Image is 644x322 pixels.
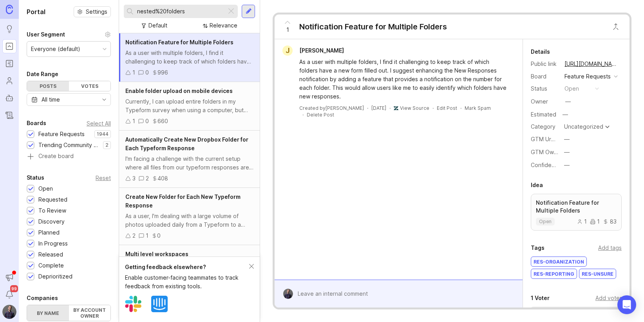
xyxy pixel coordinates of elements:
[27,69,58,79] div: Date Range
[539,218,552,225] p: open
[531,60,558,68] div: Public link
[137,7,223,16] input: Search...
[74,6,111,17] button: Settings
[531,180,543,190] div: Idea
[125,263,249,271] div: Getting feedback elsewhere?
[590,219,600,224] div: 1
[577,219,587,224] div: 1
[27,173,44,182] div: Status
[6,5,13,14] img: Canny Home
[564,72,611,81] div: Feature Requests
[38,250,63,259] div: Released
[536,199,617,215] p: Notification Feature for Multiple Folders
[125,49,253,66] div: As a user with multiple folders, I find it challenging to keep track of which folders have a new ...
[562,59,622,69] a: [URL][DOMAIN_NAME]
[119,131,260,188] a: Automatically Create New Dropbox Folder for Each Typeform ResponseI'm facing a challenge with the...
[27,30,65,39] div: User Segment
[132,68,135,77] div: 1
[531,112,556,117] div: Estimated
[146,231,148,240] div: 1
[27,305,69,321] label: By name
[27,153,111,160] a: Create board
[560,109,570,120] div: —
[531,194,622,231] a: Notification Feature for Multiple Foldersopen1183
[2,305,16,319] img: Mitchell Canfield
[617,295,636,314] div: Open Intercom Messenger
[105,142,109,148] p: 2
[27,293,58,303] div: Companies
[151,296,168,312] img: Intercom logo
[38,130,85,138] div: Feature Requests
[210,21,237,30] div: Relevance
[125,97,253,115] div: Currently, I can upload entire folders in my Typeform survey when using a computer, but this func...
[125,39,233,45] span: Notification Feature for Multiple Folders
[283,289,293,299] img: Mitchell Canfield
[125,136,248,151] span: Automatically Create New Dropbox Folder for Each Typeform Response
[119,33,260,82] a: Notification Feature for Multiple FoldersAs a user with multiple folders, I find it challenging t...
[10,285,18,292] span: 99
[564,84,579,93] div: open
[564,124,603,129] div: Uncategorized
[98,96,110,103] svg: toggle icon
[286,25,289,34] span: 1
[531,293,550,303] div: 1 Voter
[38,195,67,204] div: Requested
[125,155,253,172] div: I'm facing a challenge with the current setup where all files from our typeform responses are bei...
[394,106,398,111] img: zendesk
[608,19,624,35] button: Close button
[2,56,16,71] a: Roadmaps
[38,141,99,149] div: Trending Community Topics
[564,161,570,169] div: —
[299,58,507,101] div: As a user with multiple folders, I find it challenging to keep track of which folders have a new ...
[157,174,168,183] div: 408
[531,136,568,142] label: GTM Urgency
[531,243,545,253] div: Tags
[38,217,65,226] div: Discovery
[157,117,168,126] div: 660
[437,105,457,111] div: Edit Post
[2,108,16,122] a: Changelog
[598,244,622,252] div: Add tags
[531,97,558,106] div: Owner
[125,273,249,291] div: Enable customer-facing teammates to track feedback from existing tools.
[278,45,350,56] a: J[PERSON_NAME]
[531,122,558,131] div: Category
[531,47,550,56] div: Details
[157,68,168,77] div: 996
[125,87,233,94] span: Enable folder upload on mobile devices
[2,270,16,284] button: Announcements
[302,111,304,118] div: ·
[27,7,45,16] h1: Portal
[531,72,558,81] div: Board
[38,228,60,237] div: Planned
[27,81,69,91] div: Posts
[367,105,368,111] div: ·
[531,149,563,155] label: GTM Owner
[460,105,461,111] div: ·
[148,21,167,30] div: Default
[157,231,161,240] div: 0
[531,269,577,278] div: RES-Reporting
[96,176,111,180] div: Reset
[400,105,429,111] a: View Source
[125,251,188,257] span: Multi level workspaces
[2,287,16,302] button: Notifications
[564,135,570,144] div: —
[38,272,72,281] div: Deprioritized
[97,131,109,137] p: 1944
[595,294,622,302] div: Add voter
[132,117,135,126] div: 1
[145,117,149,126] div: 0
[564,148,570,156] div: —
[69,81,111,91] div: Votes
[465,105,491,111] button: Mark Spam
[38,261,64,270] div: Complete
[2,22,16,36] a: Ideas
[2,39,16,53] a: Portal
[87,121,111,126] div: Select All
[371,105,386,111] time: [DATE]
[27,118,46,128] div: Boards
[307,111,334,118] div: Delete Post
